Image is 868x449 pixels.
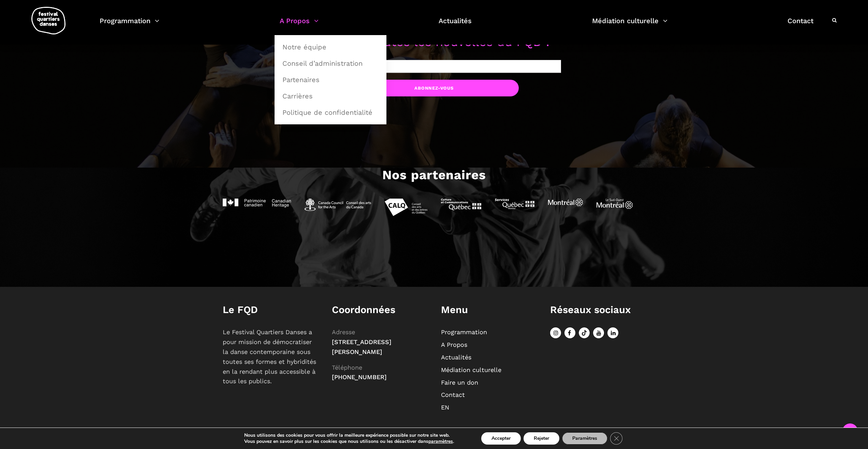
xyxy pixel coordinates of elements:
a: Programmation [441,328,487,336]
a: Contact [788,15,813,35]
img: CALQ [385,199,427,216]
button: Close GDPR Cookie Banner [610,432,622,445]
a: Partenaires [278,72,383,88]
a: Politique de confidentialité [278,105,383,120]
p: Le Festival Quartiers Danses a pour mission de démocratiser la danse contemporaine sous toutes se... [223,327,318,386]
button: Accepter [481,432,521,445]
h1: Menu [441,304,536,316]
a: Carrières [278,88,383,104]
a: Médiation culturelle [592,15,667,35]
h3: Nos partenaires [382,168,486,185]
p: Nous utilisons des cookies pour vous offrir la meilleure expérience possible sur notre site web. [244,432,454,438]
span: [STREET_ADDRESS][PERSON_NAME] [332,338,392,355]
a: Médiation culturelle [441,366,501,373]
img: Patrimoine Canadien [223,199,291,207]
a: Contact [441,391,465,398]
span: Adresse [332,328,355,336]
a: Actualités [439,15,472,35]
button: Rejeter [524,432,559,445]
img: logo-fqd-med [31,7,65,34]
a: Programmation [100,15,159,35]
img: Services Québec [495,199,534,209]
a: Actualités [441,354,471,361]
a: A Propos [280,15,319,35]
button: paramètres [428,438,453,445]
h1: Le FQD [223,304,318,316]
a: Notre équipe [278,39,383,55]
span: [PHONE_NUMBER] [332,373,387,381]
a: Faire un don [441,379,478,386]
p: Vous pouvez en savoir plus sur les cookies que nous utilisons ou les désactiver dans . [244,438,454,445]
img: Conseil des arts Canada [305,199,371,211]
input: Abonnez-vous [350,80,519,96]
img: Sud Ouest Montréal [597,199,633,209]
span: Téléphone [332,364,362,371]
h1: Coordonnées [332,304,427,316]
a: Conseil d’administration [278,56,383,71]
button: Paramètres [562,432,607,445]
input: Votre adresse courriel [307,60,561,73]
h1: Réseaux sociaux [550,304,646,316]
img: MCCQ [441,199,481,210]
a: A Propos [441,341,467,348]
a: EN [441,404,449,411]
img: Ville de Montréal [548,199,583,206]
